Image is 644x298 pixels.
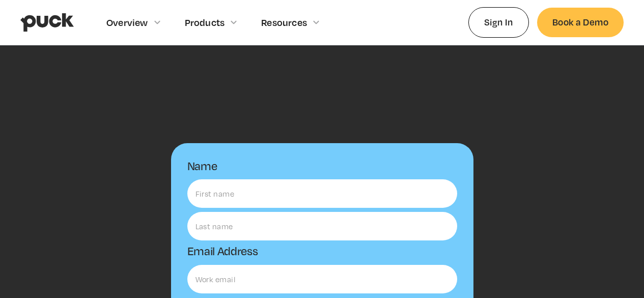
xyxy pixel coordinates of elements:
[106,17,148,28] div: Overview
[468,7,529,37] a: Sign In
[187,212,457,240] input: Last name
[261,17,307,28] div: Resources
[187,265,457,293] input: Work email
[537,8,624,37] a: Book a Demo
[187,159,217,173] label: Name
[187,245,258,258] label: Email Address
[185,17,225,28] div: Products
[187,179,457,208] input: First name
